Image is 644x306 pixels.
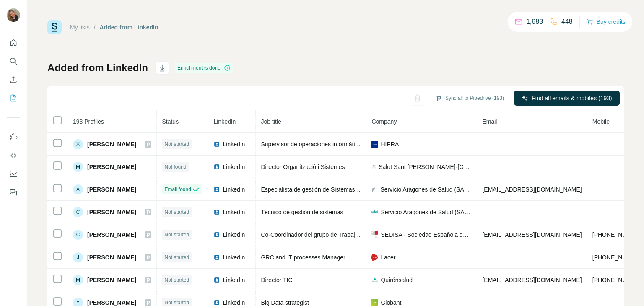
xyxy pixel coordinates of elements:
span: [EMAIL_ADDRESS][DOMAIN_NAME] [482,186,582,193]
span: Not started [164,231,189,239]
span: Email [482,118,497,125]
span: Not started [164,276,189,284]
div: Added from LinkedIn [100,23,158,31]
img: LinkedIn logo [213,163,220,170]
span: Especialista de gestión de Sistemas y Tecnologías de la Información [261,186,439,193]
span: Not started [164,254,189,261]
span: LinkedIn [223,231,245,239]
span: Salut Sant [PERSON_NAME]-[GEOGRAPHIC_DATA] [379,163,472,171]
img: company-logo [371,299,378,306]
div: M [73,275,83,285]
div: C [73,230,83,240]
span: LinkedIn [223,208,245,216]
button: Feedback [7,185,20,200]
span: Email found [164,186,191,193]
div: Enrichment is done [175,63,233,73]
button: Use Surfe API [7,148,20,163]
span: [PERSON_NAME] [87,140,136,148]
span: [EMAIL_ADDRESS][DOMAIN_NAME] [482,277,582,283]
button: Sync all to Pipedrive (193) [429,92,510,104]
span: Director TIC [261,277,292,283]
span: LinkedIn [223,163,245,171]
img: company-logo [371,231,378,238]
button: Use Surfe on LinkedIn [7,130,20,145]
img: LinkedIn logo [213,186,220,193]
span: Servicio Aragones de Salud (SALUD) [381,185,472,194]
span: Quirónsalud [381,276,413,284]
span: HIPRA [381,140,399,148]
span: LinkedIn [223,140,245,148]
div: C [73,207,83,217]
span: GRC and IT processes Manager [261,254,345,261]
span: [PERSON_NAME] [87,231,136,239]
div: J [73,252,83,262]
span: Director Organització i Sistemes [261,163,345,170]
button: Dashboard [7,166,20,182]
img: LinkedIn logo [213,254,220,261]
span: Big Data strategist [261,299,309,306]
img: LinkedIn logo [213,231,220,238]
span: [PERSON_NAME] [87,163,136,171]
button: My lists [7,91,20,106]
span: Not started [164,140,189,148]
span: [PERSON_NAME] [87,208,136,216]
span: LinkedIn [223,185,245,194]
button: Quick start [7,35,20,50]
span: Co-Coordinador del grupo de Trabajo de Innovación Sociosanitaria y Transformación Digital [261,231,499,238]
li: / [94,23,96,31]
img: Avatar [7,8,20,22]
span: Mobile [592,118,610,125]
img: LinkedIn logo [213,209,220,215]
span: LinkedIn [213,118,236,125]
span: Lacer [381,253,395,262]
img: LinkedIn logo [213,277,220,283]
img: company-logo [371,254,378,261]
div: X [73,139,83,149]
img: company-logo [371,141,378,148]
p: 448 [561,17,573,27]
span: 193 Profiles [73,118,104,125]
span: Not started [164,208,189,216]
span: LinkedIn [223,276,245,284]
span: Company [371,118,397,125]
button: Enrich CSV [7,72,20,87]
button: Search [7,54,20,69]
img: LinkedIn logo [213,141,220,148]
img: LinkedIn logo [213,299,220,306]
a: My lists [70,24,90,31]
span: [PERSON_NAME] [87,185,136,194]
img: Surfe Logo [47,20,62,34]
div: M [73,162,83,172]
span: Servicio Aragones de Salud (SALUD) [381,208,472,216]
img: company-logo [371,209,378,215]
div: A [73,184,83,194]
span: LinkedIn [223,253,245,262]
span: Find all emails & mobiles (193) [532,94,612,102]
span: Not found [164,163,186,171]
img: company-logo [371,277,378,283]
h1: Added from LinkedIn [47,61,148,75]
span: Supervisor de operaciones informáticas [261,141,364,148]
p: 1,683 [526,17,543,27]
span: Técnico de gestión de sistemas [261,209,343,215]
button: Buy credits [587,16,626,28]
span: Job title [261,118,281,125]
span: Status [162,118,179,125]
span: [PERSON_NAME] [87,253,136,262]
span: [EMAIL_ADDRESS][DOMAIN_NAME] [482,231,582,238]
span: SEDISA - Sociedad Española de Directivos de la Salud [381,231,472,239]
span: [PERSON_NAME] [87,276,136,284]
button: Find all emails & mobiles (193) [514,91,620,106]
